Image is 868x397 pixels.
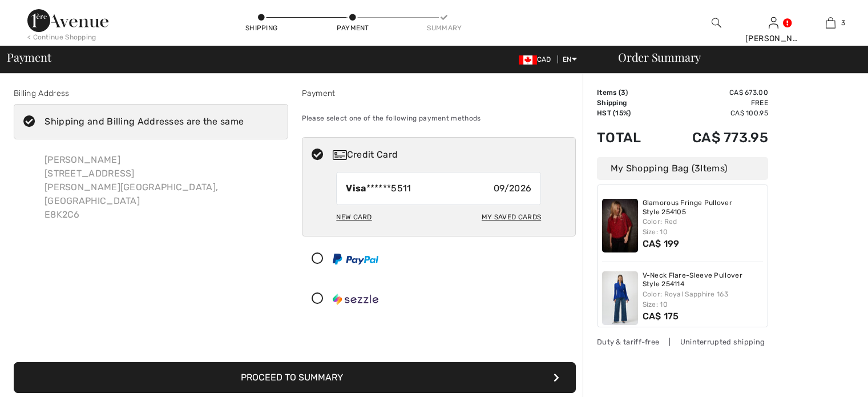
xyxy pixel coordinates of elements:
div: [PERSON_NAME] [745,33,801,45]
div: Billing Address [14,87,288,99]
div: Payment [336,23,370,33]
span: 3 [841,18,845,28]
td: CA$ 673.00 [660,87,768,98]
span: CA$ 199 [643,238,680,249]
strong: Visa [346,183,366,194]
img: PayPal [333,254,378,264]
span: CA$ 175 [643,311,679,322]
td: CA$ 773.95 [660,118,768,157]
div: Payment [302,87,576,99]
td: CA$ 100.95 [660,108,768,118]
div: [PERSON_NAME] [STREET_ADDRESS] [PERSON_NAME][GEOGRAPHIC_DATA], [GEOGRAPHIC_DATA] E8K2C6 [35,144,288,231]
a: Sign In [769,17,778,28]
button: Proceed to Summary [14,362,576,393]
img: Canadian Dollar [519,55,537,65]
img: 1ère Avenue [27,9,108,32]
img: Glamorous Fringe Pullover Style 254105 [602,199,638,252]
img: Sezzle [333,294,378,305]
div: Summary [427,23,461,33]
a: V-Neck Flare-Sleeve Pullover Style 254114 [643,271,764,289]
div: Credit Card [333,148,568,162]
div: Shipping [244,23,278,33]
a: 3 [802,16,858,30]
td: Free [660,98,768,108]
a: Glamorous Fringe Pullover Style 254105 [643,199,764,216]
div: New Card [336,207,372,227]
span: 3 [695,163,700,174]
img: My Bag [826,16,835,30]
span: 09/2026 [494,182,531,195]
span: EN [563,55,577,63]
div: Order Summary [604,51,861,63]
td: Shipping [597,98,660,108]
div: My Shopping Bag ( Items) [597,157,768,180]
div: Color: Red Size: 10 [643,216,764,237]
img: Credit Card [333,150,347,160]
td: HST (15%) [597,108,660,118]
img: V-Neck Flare-Sleeve Pullover Style 254114 [602,271,638,325]
span: Payment [7,51,51,63]
img: My Info [769,16,778,30]
td: Items ( ) [597,87,660,98]
span: CAD [519,55,556,63]
div: My Saved Cards [482,207,541,227]
div: Please select one of the following payment methods [302,104,576,133]
div: Shipping and Billing Addresses are the same [45,115,244,129]
div: Duty & tariff-free | Uninterrupted shipping [597,336,768,347]
div: Color: Royal Sapphire 163 Size: 10 [643,289,764,310]
td: Total [597,118,660,157]
div: < Continue Shopping [27,32,96,42]
span: 3 [621,89,625,97]
img: search the website [712,16,721,30]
